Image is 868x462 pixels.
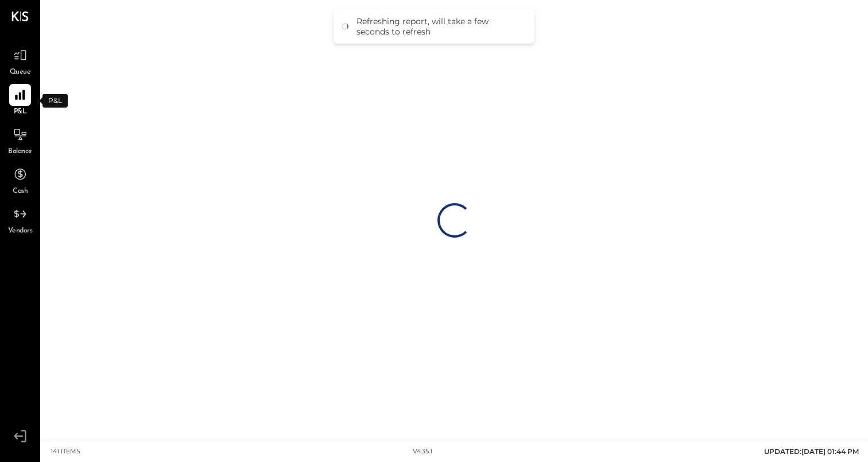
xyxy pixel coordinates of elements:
[10,67,31,78] span: Queue
[764,447,859,456] span: UPDATED: [DATE] 01:44 PM
[1,44,40,78] a: Queue
[51,447,80,456] div: 141 items
[1,203,40,236] a: Vendors
[13,186,28,197] span: Cash
[356,16,523,37] div: Refreshing report, will take a few seconds to refresh
[14,107,27,117] span: P&L
[1,163,40,197] a: Cash
[1,84,40,117] a: P&L
[42,94,68,108] div: P&L
[8,147,32,157] span: Balance
[8,226,33,236] span: Vendors
[413,447,432,456] div: v 4.35.1
[1,124,40,157] a: Balance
